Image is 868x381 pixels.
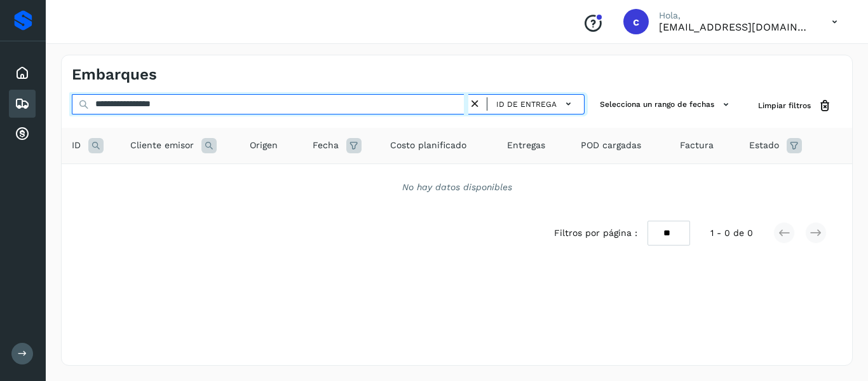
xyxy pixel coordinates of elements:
[492,95,579,113] button: ID de entrega
[130,139,194,152] span: Cliente emisor
[390,139,466,152] span: Costo planificado
[748,94,842,118] button: Limpiar filtros
[554,226,637,240] span: Filtros por página :
[72,66,157,84] h4: Embarques
[758,100,811,111] span: Limpiar filtros
[659,10,811,21] p: Hola,
[595,94,738,115] button: Selecciona un rango de fechas
[507,139,545,152] span: Entregas
[581,139,641,152] span: POD cargadas
[710,226,753,240] span: 1 - 0 de 0
[72,139,81,152] span: ID
[78,181,836,194] div: No hay datos disponibles
[9,90,36,118] div: Embarques
[680,139,714,152] span: Factura
[659,21,811,33] p: cobranza@tms.com.mx
[313,139,339,152] span: Fecha
[9,59,36,87] div: Inicio
[496,99,557,110] span: ID de entrega
[749,139,779,152] span: Estado
[9,120,36,148] div: Cuentas por cobrar
[250,139,278,152] span: Origen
